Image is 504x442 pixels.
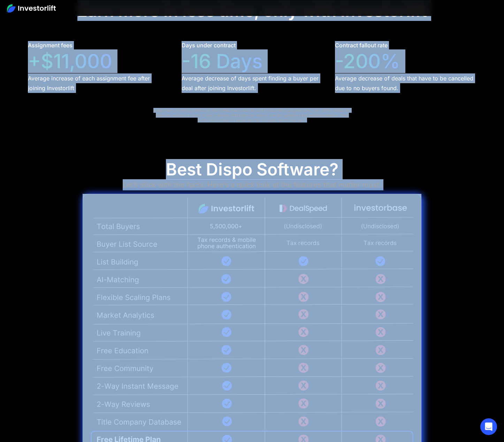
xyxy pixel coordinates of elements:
[335,50,400,73] div: -200%
[335,41,388,49] div: Contract fallout rate
[151,108,353,123] div: Assignment and timing metrics are from enterprise customers and for illustrative purposes only. T...
[77,1,427,21] div: Earn more in less time, only with Investorlift
[28,73,169,93] div: Average increase of each assignment fee after joining Investorlift
[182,50,262,73] div: -16 Days
[335,73,476,93] div: Average decrease of deals that have to be cancelled due to no buyers found.
[182,73,323,93] div: Average decrease of days spent finding a buyer per deal after joining Investorlift.
[28,50,112,73] div: +$11,000
[166,159,338,180] div: Best Dispo Software?
[182,41,236,49] div: Days under contract
[480,418,497,435] div: Open Intercom Messenger
[123,179,381,190] div: Let’s stick with the facts. Here’s a quick look at the features that matter most.
[28,41,72,49] div: Assignment fees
